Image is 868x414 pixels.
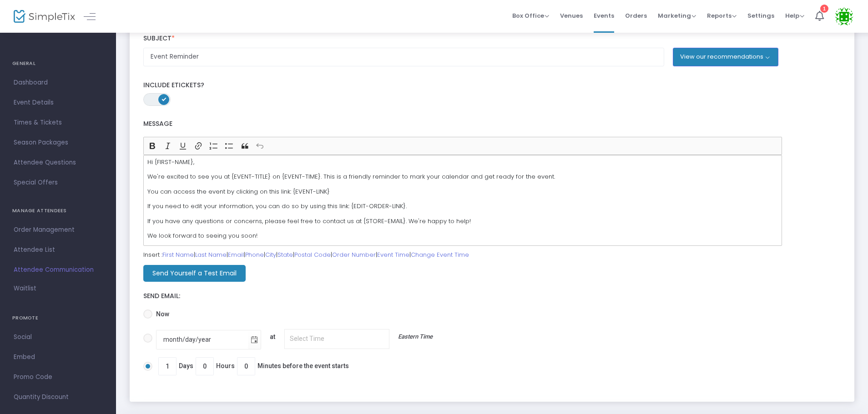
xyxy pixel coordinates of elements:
[152,309,169,319] span: Now
[411,250,469,259] a: Change Event Time
[143,81,841,90] label: Include Etickets?
[143,48,664,66] input: Enter Subject
[625,4,647,27] span: Orders
[245,250,264,259] a: Phone
[228,250,244,259] a: Email
[147,158,778,167] p: Hi {FIRST-NAME},
[12,55,104,73] h4: GENERAL
[14,244,102,256] span: Attendee List
[673,48,778,66] button: View our recommendations
[237,358,255,375] input: DaysHoursMinutes before the event starts
[265,250,276,259] a: City
[152,357,349,375] span: Days Hours
[266,332,280,344] p: at
[394,332,438,344] p: Eastern Time
[195,250,227,259] a: Last Name
[12,309,104,327] h4: PROMOTE
[409,250,469,259] span: |
[14,351,102,363] span: Embed
[294,250,331,259] a: Postal Code
[512,11,549,20] span: Box Office
[747,4,774,27] span: Settings
[147,187,778,196] p: You can access the event by clicking on this link: {EVENT-LINK}
[196,358,213,375] input: DaysHoursMinutes before the event starts
[14,391,102,403] span: Quantity Discount
[820,5,828,13] div: 1
[143,137,782,155] div: Editor toolbar
[257,361,349,371] span: Minutes before the event starts
[14,224,102,236] span: Order Management
[162,250,194,259] a: First Name
[14,177,102,189] span: Special Offers
[147,231,778,240] p: We look forward to seeing you soon!
[14,117,102,129] span: Times & Tickets
[147,202,778,211] p: If you need to edit your information, you can do so by using this link: {EDIT-ORDER-LINK}.
[785,11,804,20] span: Help
[332,250,376,259] a: Order Number
[14,137,102,149] span: Season Packages
[143,115,782,134] label: Message
[14,97,102,109] span: Event Details
[143,265,246,282] m-button: Send Yourself a Test Email
[143,155,782,246] div: Rich Text Editor, main
[162,96,167,101] span: ON
[594,4,614,27] span: Events
[147,172,778,181] p: We're excited to see you at {EVENT-TITLE} on {EVENT-TIME}. This is a friendly reminder to mark yo...
[14,284,36,293] span: Waitlist
[377,250,409,259] a: Event Time
[143,25,841,392] form: Insert : | | | | | | | |
[14,157,102,169] span: Attendee Questions
[156,330,248,349] input: Toggle calendaratEastern Time
[139,30,845,48] label: Subject
[159,358,176,375] input: DaysHoursMinutes before the event starts
[14,331,102,343] span: Social
[658,11,696,20] span: Marketing
[14,264,102,276] span: Attendee Communication
[248,331,261,349] button: Toggle calendar
[560,4,583,27] span: Venues
[707,11,737,20] span: Reports
[147,217,778,226] p: If you have any questions or concerns, please feel free to contact us at {STORE-EMAIL}. We're hap...
[14,77,102,89] span: Dashboard
[143,292,841,300] label: Send Email:
[278,250,293,259] a: State
[12,202,104,220] h4: MANAGE ATTENDEES
[14,371,102,383] span: Promo Code
[284,329,389,349] input: Toggle calendaratEastern Time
